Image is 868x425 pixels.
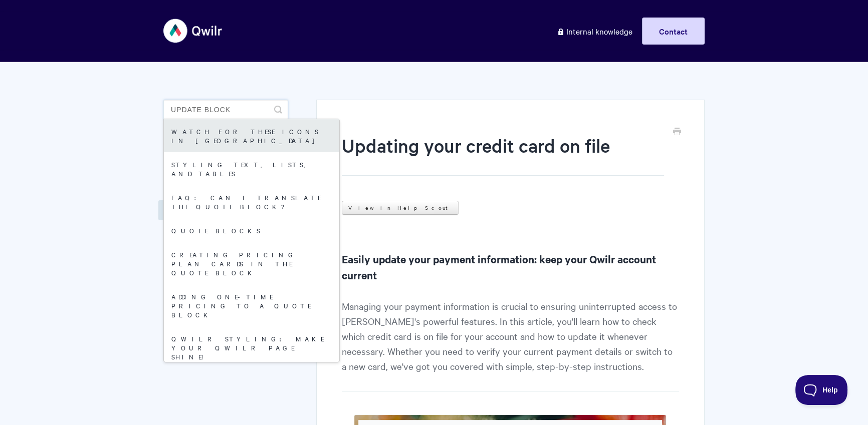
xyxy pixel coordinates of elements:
[342,133,664,176] h1: Updating your credit card on file
[673,127,681,138] a: Print this Article
[342,201,459,215] a: View in Help Scout
[158,200,205,220] a: Billing
[642,18,705,45] a: Contact
[164,242,339,284] a: Creating pricing plan cards in the Quote Block
[164,284,339,326] a: Adding One-Time Pricing To A Quote Block
[549,18,640,45] a: Internal knowledge
[163,100,288,120] input: Search
[163,12,223,50] img: Qwilr Help Center
[164,152,339,185] a: Styling text, lists, and tables
[164,119,339,152] a: Watch for these icons in [GEOGRAPHIC_DATA]
[164,326,339,368] a: Qwilr styling: Make Your Qwilr Page Shine!
[164,185,339,218] a: FAQ: Can I translate the Quote Block?
[342,298,679,391] p: Managing your payment information is crucial to ensuring uninterrupted access to [PERSON_NAME]'s ...
[164,218,339,242] a: Quote Blocks
[795,375,848,405] iframe: Toggle Customer Support
[342,251,679,283] h2: Easily update your payment information: keep your Qwilr account current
